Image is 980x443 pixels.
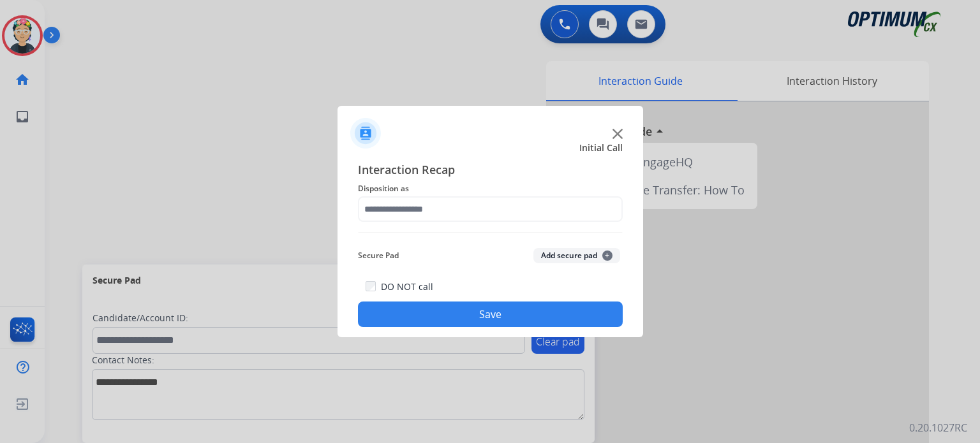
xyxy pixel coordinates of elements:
button: Save [358,301,623,327]
span: Initial Call [579,142,623,154]
img: contactIcon [350,118,381,149]
span: Interaction Recap [358,161,623,181]
span: + [602,251,612,261]
img: contact-recap-line.svg [358,232,623,233]
span: Disposition as [358,181,623,196]
button: Add secure pad+ [533,248,620,263]
p: 0.20.1027RC [909,420,967,435]
span: Secure Pad [358,248,399,263]
label: DO NOT call [381,280,433,293]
